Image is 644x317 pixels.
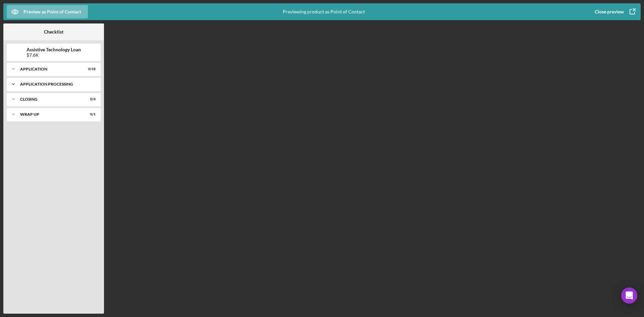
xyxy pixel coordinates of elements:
div: Application [20,67,79,71]
div: $7.6K [26,52,81,58]
div: Closing [20,97,79,101]
div: Open Intercom Messenger [621,287,637,304]
button: Close preview [588,5,641,18]
div: 0 / 1 [84,112,96,116]
b: Assistive Technology Loan [26,47,81,52]
b: Checklist [44,29,63,35]
div: Close preview [595,5,624,18]
div: Preview as Point of Contact [23,5,81,18]
div: Wrap up [20,112,79,116]
div: 0 / 4 [84,97,96,101]
div: 0 / 18 [84,67,96,71]
div: Application Processing [20,82,92,86]
div: Previewing product as Point of Contact [283,3,365,20]
button: Preview as Point of Contact [7,5,88,18]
